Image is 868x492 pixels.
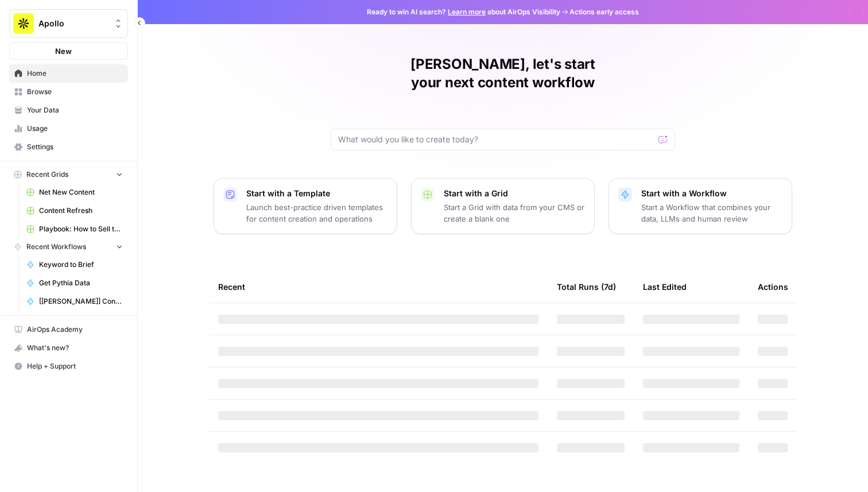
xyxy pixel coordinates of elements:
a: Keyword to Brief [21,255,128,274]
button: Help + Support [9,357,128,375]
p: Start a Workflow that combines your data, LLMs and human review [641,202,782,224]
span: Settings [27,142,123,152]
span: Apollo [38,18,108,29]
span: Content Refresh [39,206,123,216]
p: Start with a Template [246,188,387,199]
a: Usage [9,119,128,138]
button: Start with a GridStart a Grid with data from your CMS or create a blank one [411,178,595,234]
span: Usage [27,123,123,134]
a: Browse [9,83,128,101]
a: Settings [9,138,128,156]
span: Get Pythia Data [39,278,123,288]
span: Help + Support [27,361,123,371]
a: Home [9,64,128,83]
a: Net New Content [21,183,128,202]
span: Home [27,68,123,79]
div: Total Runs (7d) [557,271,616,303]
span: Ready to win AI search? about AirOps Visibility [367,7,560,17]
span: Keyword to Brief [39,259,123,270]
a: Content Refresh [21,202,128,220]
a: [[PERSON_NAME]] Content Refresh [21,292,128,311]
span: Browse [27,87,123,97]
img: Apollo Logo [13,13,34,34]
p: Launch best-practice driven templates for content creation and operations [246,202,387,224]
a: AirOps Academy [9,320,128,339]
p: Start with a Grid [444,188,585,199]
span: Recent Grids [26,169,68,180]
a: Learn more [448,7,486,16]
span: Playbook: How to Sell to "X" Leads Grid [39,224,123,234]
span: [[PERSON_NAME]] Content Refresh [39,296,123,307]
div: What's new? [10,339,127,357]
button: Start with a TemplateLaunch best-practice driven templates for content creation and operations [214,178,397,234]
a: Playbook: How to Sell to "X" Leads Grid [21,220,128,238]
div: Recent [218,271,538,303]
input: What would you like to create today? [338,134,654,145]
p: Start a Grid with data from your CMS or create a blank one [444,202,585,224]
span: New [55,45,72,57]
div: Last Edited [643,271,687,303]
span: Net New Content [39,187,123,197]
button: Start with a WorkflowStart a Workflow that combines your data, LLMs and human review [609,178,792,234]
a: Get Pythia Data [21,274,128,292]
div: Actions [758,271,788,303]
button: New [9,42,128,60]
span: Your Data [27,105,123,115]
button: Recent Grids [9,166,128,183]
button: Recent Workflows [9,238,128,255]
p: Start with a Workflow [641,188,782,199]
button: Workspace: Apollo [9,9,128,38]
button: What's new? [9,339,128,357]
h1: [PERSON_NAME], let's start your next content workflow [331,55,675,92]
span: Actions early access [569,7,639,17]
a: Your Data [9,101,128,119]
span: Recent Workflows [26,242,86,252]
span: AirOps Academy [27,324,123,335]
